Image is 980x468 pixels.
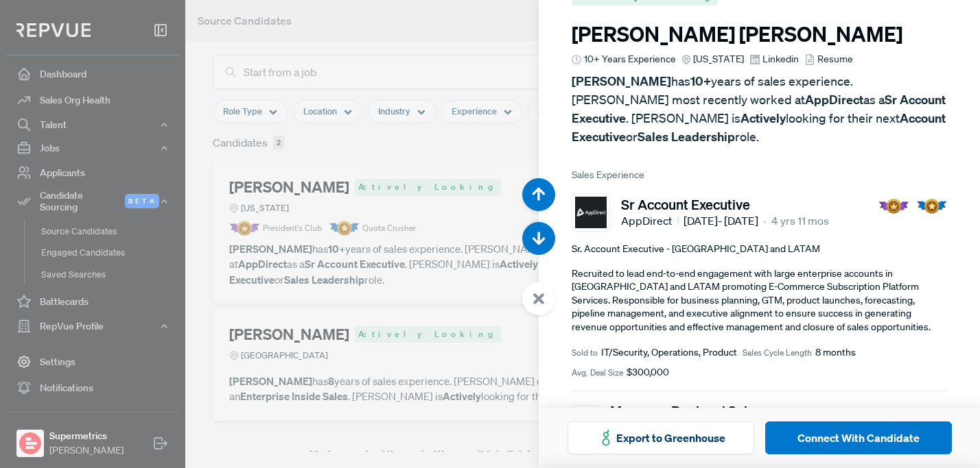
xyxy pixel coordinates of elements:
[572,267,947,334] p: Recruited to lead end-to-end engagement with large enterprise accounts in [GEOGRAPHIC_DATA] and L...
[743,347,812,359] span: Sales Cycle Length
[817,52,853,66] span: Resume
[815,345,856,360] span: 8 months
[771,212,829,229] span: 4 yrs 11 mos
[762,212,767,229] article: •
[621,196,828,212] h5: Sr Account Executive
[638,129,735,145] strong: Sales Leadership
[690,73,711,89] strong: 10+
[878,199,909,214] img: President Badge
[762,52,799,66] span: Linkedin
[627,365,669,380] span: $300,000
[575,197,607,228] img: AppDirect
[572,367,623,379] span: Avg. Deal Size
[572,243,947,256] p: Sr. Account Executive - [GEOGRAPHIC_DATA] and LATAM
[574,407,597,430] img: Cisco Systems
[765,421,952,454] button: Connect With Candidate
[572,73,671,89] strong: [PERSON_NAME]
[804,52,853,66] a: Resume
[584,52,676,66] span: 10+ Years Experience
[805,92,863,108] strong: AppDirect
[572,347,598,359] span: Sold to
[601,345,737,360] span: IT/Security, Operations, Product
[621,212,679,229] span: AppDirect
[749,52,799,66] a: Linkedin
[740,110,786,126] strong: Actively
[610,402,810,419] h5: Manager, Regional Sales
[568,421,754,454] button: Export to Greenhouse
[916,199,947,214] img: Quota Badge
[572,168,947,182] span: Sales Experience
[684,212,758,229] span: [DATE] - [DATE]
[572,72,947,146] p: has years of sales experience. [PERSON_NAME] most recently worked at as a . [PERSON_NAME] is look...
[572,22,947,47] h3: [PERSON_NAME] [PERSON_NAME]
[693,52,744,66] span: [US_STATE]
